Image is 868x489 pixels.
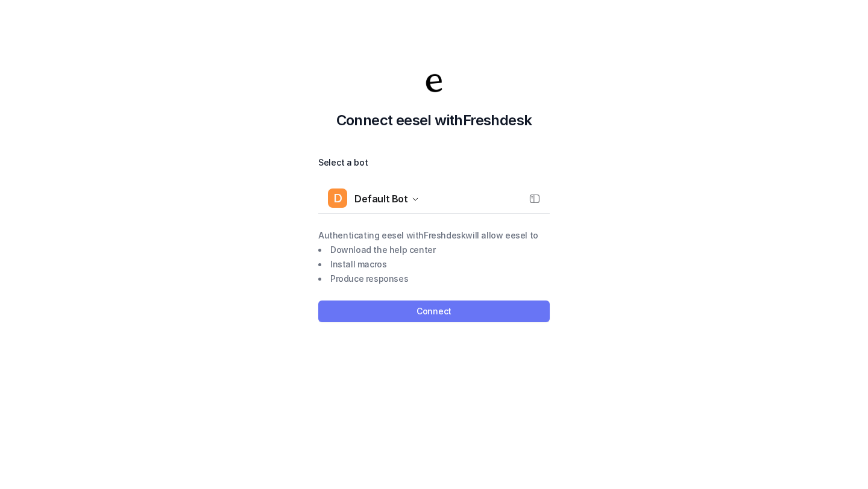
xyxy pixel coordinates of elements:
[422,71,446,95] img: Your Company
[318,243,550,257] li: Download the help center
[354,190,408,207] span: Default Bot
[328,188,347,208] span: D
[318,110,550,131] h2: Connect eesel with Freshdesk
[318,301,550,322] button: Connect
[318,184,550,213] button: DDefault Bot
[318,155,550,170] label: Select a bot
[318,228,550,243] p: Authenticating eesel with Freshdesk will allow eesel to
[318,272,550,286] li: Produce responses
[318,257,550,272] li: Install macros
